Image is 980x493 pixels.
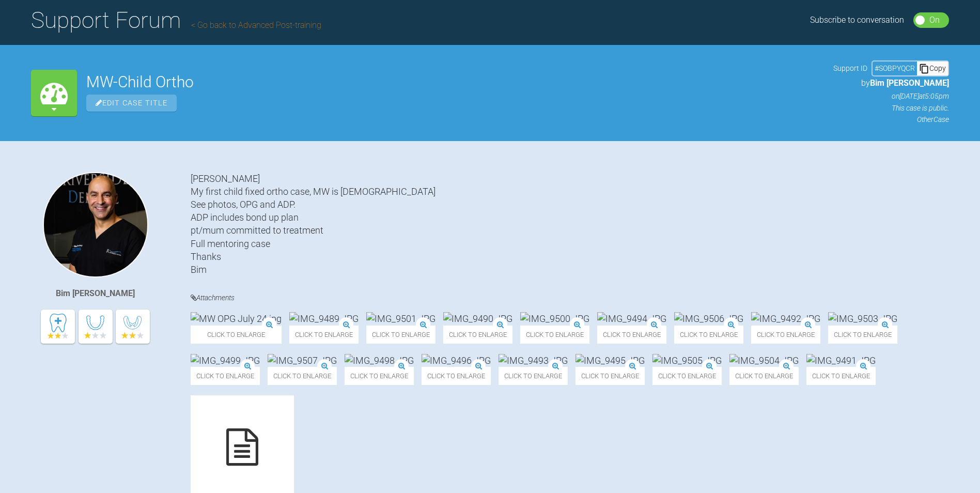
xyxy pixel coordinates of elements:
[289,312,359,325] img: IMG_9489.JPG
[345,354,414,367] img: IMG_9498.JPG
[929,13,940,27] div: On
[56,287,135,300] div: Bim [PERSON_NAME]
[191,354,260,367] img: IMG_9499.JPG
[499,354,568,367] img: IMG_9493.JPG
[191,291,949,304] h4: Attachments
[729,367,799,385] span: Click to enlarge
[828,312,897,325] img: IMG_9503.JPG
[597,326,666,344] span: Click to enlarge
[366,312,435,325] img: IMG_9501.JPG
[520,326,589,344] span: Click to enlarge
[345,367,414,385] span: Click to enlarge
[652,354,722,367] img: IMG_9505.JPG
[191,367,260,385] span: Click to enlarge
[575,367,645,385] span: Click to enlarge
[191,20,321,30] a: Go back to Advanced Post-training
[810,13,904,27] div: Subscribe to conversation
[443,326,512,344] span: Click to enlarge
[729,354,799,367] img: IMG_9504.JPG
[191,312,282,325] img: MW OPG July 24.jpg
[268,354,337,367] img: IMG_9507.JPG
[520,312,589,325] img: IMG_9500.JPG
[268,367,337,385] span: Click to enlarge
[751,326,820,344] span: Click to enlarge
[674,326,743,344] span: Click to enlarge
[191,172,949,276] div: [PERSON_NAME] My first child fixed ortho case, MW is [DEMOGRAPHIC_DATA] See photos, OPG and ADP. ...
[652,367,722,385] span: Click to enlarge
[191,326,282,344] span: Click to enlarge
[870,78,949,88] span: Bim [PERSON_NAME]
[806,367,876,385] span: Click to enlarge
[443,312,512,325] img: IMG_9490.JPG
[575,354,645,367] img: IMG_9495.JPG
[43,172,148,278] img: Bim Sawhney
[833,76,949,90] p: by
[828,326,897,344] span: Click to enlarge
[833,114,949,125] p: Other Case
[873,63,917,74] div: # SOBPYQCR
[499,367,568,385] span: Click to enlarge
[806,354,876,367] img: IMG_9491.JPG
[833,90,949,102] p: on [DATE] at 5:05pm
[422,367,491,385] span: Click to enlarge
[366,326,435,344] span: Click to enlarge
[833,102,949,114] p: This case is public.
[422,354,491,367] img: IMG_9496.JPG
[751,312,820,325] img: IMG_9492.JPG
[31,2,321,38] h1: Support Forum
[833,63,867,74] span: Support ID
[917,61,948,75] div: Copy
[597,312,666,325] img: IMG_9494.JPG
[86,95,177,112] span: Edit Case Title
[674,312,743,325] img: IMG_9506.JPG
[86,74,824,90] h2: MW-Child Ortho
[289,326,359,344] span: Click to enlarge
